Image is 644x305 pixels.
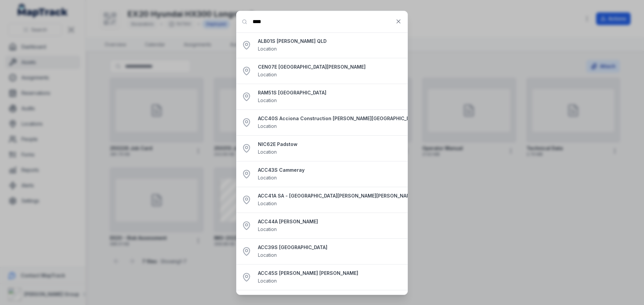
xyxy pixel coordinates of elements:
span: Location [258,72,277,77]
span: Location [258,97,277,103]
a: ALB01S [PERSON_NAME] QLDLocation [258,38,402,53]
span: Location [258,278,277,284]
a: RAM51S [GEOGRAPHIC_DATA]Location [258,89,402,104]
a: ACC40S Acciona Construction [PERSON_NAME][GEOGRAPHIC_DATA][PERSON_NAME]Location [258,115,418,130]
a: ACC45S [PERSON_NAME] [PERSON_NAME]Location [258,270,402,285]
a: ACC44A [PERSON_NAME]Location [258,218,402,233]
span: Location [258,252,277,258]
span: Location [258,226,277,232]
strong: ACC43S Cammeray [258,167,402,173]
a: NIC62E PadstowLocation [258,141,402,156]
strong: ACC41A SA - [GEOGRAPHIC_DATA][PERSON_NAME][PERSON_NAME] [258,193,415,199]
span: Location [258,123,277,129]
strong: ALB01S [PERSON_NAME] QLD [258,38,402,45]
strong: ACC40S Acciona Construction [PERSON_NAME][GEOGRAPHIC_DATA][PERSON_NAME] [258,115,418,122]
strong: ACC44A [PERSON_NAME] [258,218,402,225]
strong: CEN07E [GEOGRAPHIC_DATA][PERSON_NAME] [258,64,402,70]
strong: ACC45S [PERSON_NAME] [PERSON_NAME] [258,270,402,277]
span: Location [258,46,277,52]
a: ACC43S CammerayLocation [258,167,402,181]
strong: RAM51S [GEOGRAPHIC_DATA] [258,89,402,96]
span: Location [258,175,277,180]
strong: ACC39S [GEOGRAPHIC_DATA] [258,244,402,251]
span: Location [258,201,277,206]
span: Location [258,149,277,155]
a: ACC41A SA - [GEOGRAPHIC_DATA][PERSON_NAME][PERSON_NAME]Location [258,193,415,207]
a: CEN07E [GEOGRAPHIC_DATA][PERSON_NAME]Location [258,64,402,78]
a: ACC39S [GEOGRAPHIC_DATA]Location [258,244,402,259]
strong: NIC62E Padstow [258,141,402,148]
